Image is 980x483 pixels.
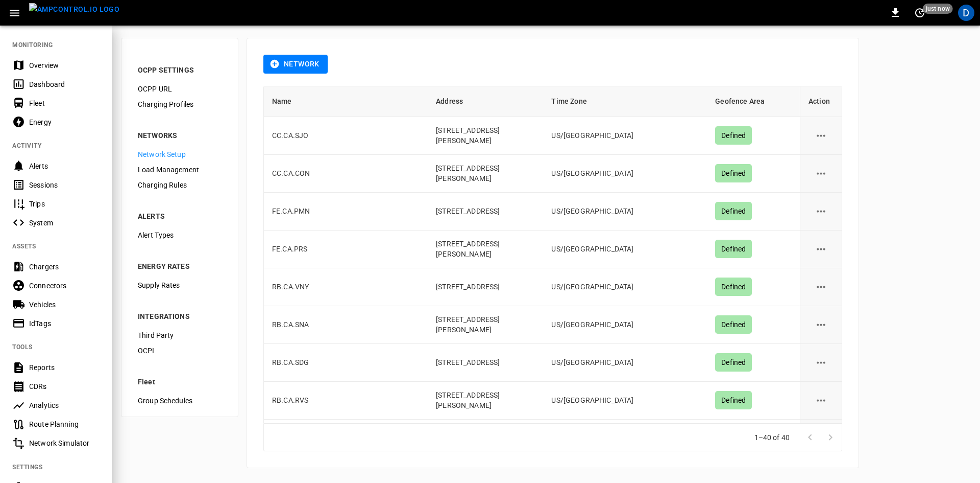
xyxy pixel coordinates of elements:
div: Fleet [29,98,100,108]
div: CDRs [29,381,100,392]
div: Chargers [29,262,100,272]
div: Connectors [29,281,100,291]
div: Overview [29,60,100,71]
button: set refresh interval [912,5,928,21]
div: Route Planning [29,419,100,429]
div: profile-icon [958,5,974,21]
img: ampcontrol.io logo [29,3,119,16]
div: Trips [29,199,100,209]
div: Dashboard [29,79,100,89]
div: Sessions [29,180,100,190]
div: IdTags [29,318,100,329]
div: Reports [29,362,100,373]
div: Analytics [29,400,100,410]
span: just now [923,4,953,14]
div: Vehicles [29,300,100,310]
div: Network Simulator [29,438,100,448]
div: Alerts [29,161,100,171]
div: System [29,218,100,228]
div: Energy [29,117,100,127]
